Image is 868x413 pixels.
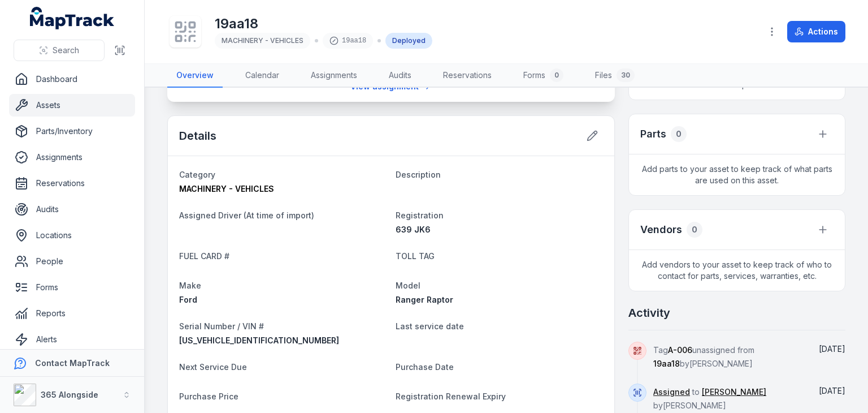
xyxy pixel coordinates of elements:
[687,222,702,238] div: 0
[41,390,98,399] strong: 365 Alongside
[396,170,441,179] span: Description
[385,33,432,49] div: Deployed
[179,251,229,261] span: FUEL CARD #
[9,250,135,273] a: People
[14,40,105,61] button: Search
[9,302,135,325] a: Reports
[179,295,197,304] span: Ford
[167,64,223,88] a: Overview
[179,128,216,144] h2: Details
[9,146,135,169] a: Assignments
[215,15,432,33] h1: 19aa18
[179,184,274,193] span: MACHINERY - VEHICLES
[9,172,135,195] a: Reservations
[434,64,501,88] a: Reservations
[514,64,572,88] a: Forms0
[302,64,366,88] a: Assignments
[819,386,845,395] span: [DATE]
[179,321,264,331] span: Serial Number / VIN #
[396,321,464,331] span: Last service date
[396,362,454,372] span: Purchase Date
[396,225,431,234] span: 639 JK6
[380,64,420,88] a: Audits
[396,251,435,261] span: TOLL TAG
[653,345,754,368] span: Tag unassigned from by [PERSON_NAME]
[628,305,670,321] h2: Activity
[396,281,420,290] span: Model
[396,295,453,304] span: Ranger Raptor
[819,386,845,395] time: 01/10/2025, 7:08:40 am
[653,387,766,410] span: to by [PERSON_NAME]
[586,64,644,88] a: Files30
[9,68,135,91] a: Dashboard
[787,21,845,42] button: Actions
[236,64,288,88] a: Calendar
[9,94,135,117] a: Assets
[653,386,690,398] a: Assigned
[323,33,373,49] div: 19aa18
[668,345,692,355] span: A-006
[9,120,135,143] a: Parts/Inventory
[396,392,506,401] span: Registration Renewal Expiry
[53,45,79,56] span: Search
[9,224,135,247] a: Locations
[179,335,339,345] span: [US_VEHICLE_IDENTIFICATION_NUMBER]
[9,198,135,221] a: Audits
[179,210,314,220] span: Assigned Driver (At time of import)
[30,7,115,29] a: MapTrack
[396,210,444,220] span: Registration
[222,36,303,45] span: MACHINERY - VEHICLES
[819,344,845,354] span: [DATE]
[653,359,680,368] span: 19aa18
[9,276,135,299] a: Forms
[179,392,238,401] span: Purchase Price
[640,222,682,238] h3: Vendors
[179,362,247,372] span: Next Service Due
[550,68,563,82] div: 0
[179,170,215,179] span: Category
[617,68,635,82] div: 30
[671,126,687,142] div: 0
[640,126,666,142] h3: Parts
[35,358,110,368] strong: Contact MapTrack
[629,250,845,291] span: Add vendors to your asset to keep track of who to contact for parts, services, warranties, etc.
[629,154,845,195] span: Add parts to your asset to keep track of what parts are used on this asset.
[702,386,766,398] a: [PERSON_NAME]
[9,328,135,351] a: Alerts
[819,344,845,354] time: 01/10/2025, 7:17:30 am
[179,281,201,290] span: Make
